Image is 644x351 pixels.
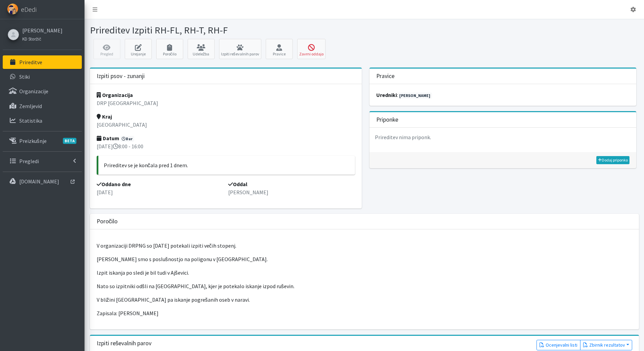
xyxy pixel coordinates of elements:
p: [GEOGRAPHIC_DATA] [97,121,355,129]
span: 8 ur [120,136,135,142]
p: Organizacije [19,88,48,95]
a: Stiki [3,70,82,83]
h3: Pravice [376,73,395,80]
strong: Oddal [228,181,247,187]
span: eDedi [21,4,37,15]
a: Poročilo [156,39,183,59]
a: [PERSON_NAME] [398,93,432,99]
p: Preizkušnje [19,137,47,144]
a: Izpiti reševalnih parov [219,39,261,59]
h3: Izpiti reševalnih parov [97,340,152,347]
a: [PERSON_NAME] [22,26,63,34]
button: Zavrni oddajo [297,39,326,59]
h3: Izpiti psov - zunanji [97,73,145,80]
p: Zemljevid [19,103,42,109]
p: [DATE] 8:00 - 16:00 [97,142,355,150]
img: eDedi [7,3,18,15]
p: [DATE] [97,188,223,196]
strong: Kraj [97,113,112,120]
strong: Organizacija [97,92,133,98]
p: Nato so izpitniki odšli na [GEOGRAPHIC_DATA], kjer je potekalo iskanje izpod ruševin. [97,282,632,290]
p: Prireditev nima priponk. [369,128,637,147]
h3: Priponke [376,116,398,123]
a: Ocenjevalni listi [536,340,580,350]
a: PreizkušnjeBETA [3,134,82,148]
p: V bližini [GEOGRAPHIC_DATA] pa iskanje pogrešanih oseb v naravi. [97,296,632,304]
a: Statistika [3,114,82,127]
a: Pregledi [3,154,82,168]
button: Zbirnik rezultatov [580,340,632,350]
a: Udeležba [188,39,215,59]
a: [DOMAIN_NAME] [3,175,82,188]
h1: Prireditev Izpiti RH-FL, RH-T, RH-F [90,24,362,36]
p: Zapisala: [PERSON_NAME] [97,309,632,317]
a: KD Storžič [22,34,63,43]
p: V organizaciji DRPNG so [DATE] potekali izpiti večih stopenj. [97,242,632,250]
p: DRP [GEOGRAPHIC_DATA] [97,99,355,107]
p: Statistika [19,117,42,124]
small: KD Storžič [22,36,41,42]
p: [DOMAIN_NAME] [19,178,59,185]
p: Pregledi [19,158,39,165]
a: Prireditve [3,55,82,69]
a: Dodaj priponko [596,156,629,164]
p: [PERSON_NAME] smo s poslušnostjo na poligonu v [GEOGRAPHIC_DATA]. [97,255,632,263]
p: Prireditve [19,59,42,66]
a: Organizacije [3,84,82,98]
h3: Poročilo [97,218,118,225]
p: Stiki [19,73,30,80]
div: : [369,84,637,106]
strong: uredniki [376,92,397,98]
a: Urejanje [125,39,152,59]
span: BETA [63,138,76,144]
p: Izpit iskanja po sledi je bil tudi v Ajševici. [97,269,632,277]
p: Prireditev se je končala pred 1 dnem. [104,161,350,169]
a: Pravice [266,39,293,59]
strong: Oddano dne [97,181,131,187]
p: [PERSON_NAME] [228,188,355,196]
a: Zemljevid [3,99,82,113]
strong: Datum [97,135,119,142]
